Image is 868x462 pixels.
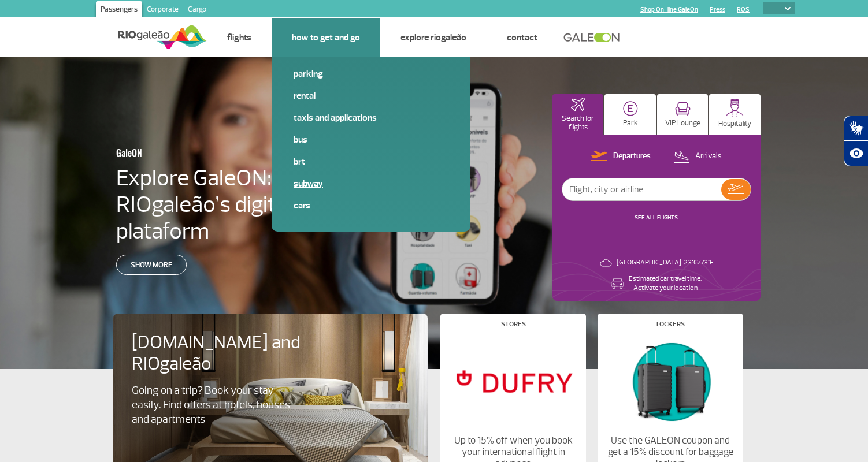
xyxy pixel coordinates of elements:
[623,119,638,128] p: Park
[96,1,142,20] a: Passengers
[400,32,466,43] a: Explore RIOgaleão
[294,111,448,124] a: Taxis and applications
[558,114,598,132] p: Search for flights
[617,258,713,267] p: [GEOGRAPHIC_DATA]: 23°C/73°F
[294,68,448,80] a: Parking
[726,99,744,117] img: hospitality.svg
[294,90,448,102] a: Rental
[227,32,251,43] a: Flights
[116,255,187,275] a: Show more
[613,151,651,162] p: Departures
[640,6,698,13] a: Shop On-line GaleOn
[294,155,448,168] a: BRT
[142,1,183,20] a: Corporate
[294,199,448,212] a: Cars
[695,151,722,162] p: Arrivals
[635,214,678,221] a: SEE ALL FLIGHTS
[665,119,700,128] p: VIP Lounge
[844,141,868,166] button: Abrir recursos assistivos.
[116,140,309,165] h3: GaleON
[294,133,448,146] a: Bus
[501,321,526,327] h4: Stores
[675,102,691,116] img: vipRoom.svg
[710,6,725,13] a: Press
[623,101,638,116] img: carParkingHome.svg
[132,332,316,375] h4: [DOMAIN_NAME] and RIOgaleão
[629,274,702,293] p: Estimated car travel time: Activate your location
[631,213,681,222] button: SEE ALL FLIGHTS
[562,178,721,200] input: Flight, city or airline
[132,332,409,427] a: [DOMAIN_NAME] and RIOgaleãoGoing on a trip? Book your stay easily. Find offers at hotels, houses ...
[737,6,750,13] a: RQS
[294,177,448,190] a: Subway
[656,321,685,327] h4: Lockers
[718,120,751,128] p: Hospitality
[132,383,296,427] p: Going on a trip? Book your stay easily. Find offers at hotels, houses and apartments
[709,94,761,135] button: Hospitality
[552,94,604,135] button: Search for flights
[450,337,576,426] img: Stores
[657,94,709,135] button: VIP Lounge
[588,149,654,164] button: Departures
[844,115,868,166] div: Plugin de acessibilidade da Hand Talk.
[604,94,656,135] button: Park
[116,165,366,244] h4: Explore GaleON: RIOgaleão’s digital plataform
[607,337,733,426] img: Lockers
[670,149,725,164] button: Arrivals
[507,32,537,43] a: Contact
[571,98,585,111] img: airplaneHomeActive.svg
[292,32,360,43] a: How to get and go
[844,115,868,141] button: Abrir tradutor de língua de sinais.
[183,1,211,20] a: Cargo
